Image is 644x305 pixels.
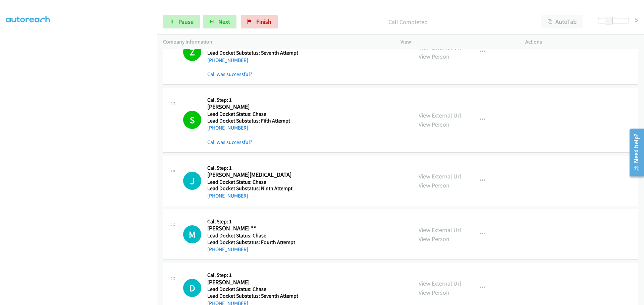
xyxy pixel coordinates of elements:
[207,246,248,252] a: [PHONE_NUMBER]
[183,43,201,61] h1: Z
[207,179,292,185] h5: Lead Docket Status: Chase
[400,38,513,46] p: View
[541,15,583,28] button: AutoTab
[207,165,292,171] h5: Call Step: 1
[207,218,295,225] h5: Call Step: 1
[419,226,461,234] a: View External Url
[207,185,292,192] h5: Lead Docket Substatus: Ninth Attempt
[256,18,271,25] span: Finish
[183,172,201,190] h1: J
[525,38,638,46] p: Actions
[207,225,295,232] h2: [PERSON_NAME] **
[207,272,298,279] h5: Call Step: 1
[207,171,292,179] h2: [PERSON_NAME][MEDICAL_DATA]
[183,279,201,297] h1: D
[287,17,529,26] p: Call Completed
[419,111,461,119] a: View External Url
[207,97,297,103] h5: Call Step: 1
[207,57,248,63] a: [PHONE_NUMBER]
[183,111,201,129] h1: S
[183,225,201,243] h1: M
[419,172,461,180] a: View External Url
[207,125,248,131] a: [PHONE_NUMBER]
[419,181,449,189] a: View Person
[203,15,236,28] button: Next
[183,172,201,190] div: The call is yet to be attempted
[207,193,248,199] a: [PHONE_NUMBER]
[419,235,449,243] a: View Person
[207,286,298,293] h5: Lead Docket Status: Chase
[207,50,298,56] h5: Lead Docket Substatus: Seventh Attempt
[241,15,278,28] a: Finish
[207,71,252,77] a: Call was successful?
[207,111,297,118] h5: Lead Docket Status: Chase
[163,38,388,46] p: Company Information
[419,280,461,287] a: View External Url
[419,53,449,60] a: View Person
[207,232,295,239] h5: Lead Docket Status: Chase
[183,225,201,243] div: The call is yet to be attempted
[635,15,638,24] div: 5
[207,103,297,111] h2: [PERSON_NAME]
[218,18,230,25] span: Next
[178,18,194,25] span: Pause
[419,121,449,128] a: View Person
[163,15,200,28] a: Pause
[207,118,297,124] h5: Lead Docket Substatus: Fifth Attempt
[419,289,449,296] a: View Person
[207,239,295,246] h5: Lead Docket Substatus: Fourth Attempt
[207,293,298,299] h5: Lead Docket Substatus: Seventh Attempt
[183,279,201,297] div: The call is yet to be attempted
[207,139,252,145] a: Call was successful?
[207,279,298,286] h2: [PERSON_NAME]
[625,126,644,179] iframe: Resource Center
